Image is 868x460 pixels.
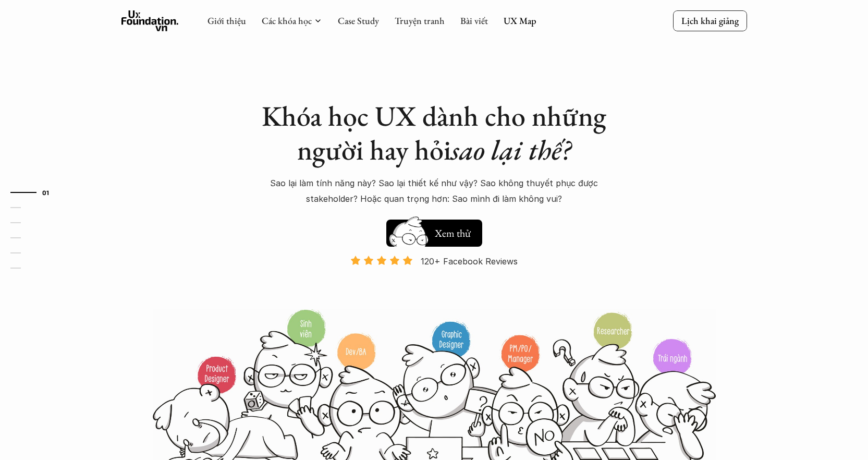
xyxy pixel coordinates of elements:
a: Các khóa học [262,15,312,27]
a: Lịch khai giảng [673,10,747,31]
a: UX Map [504,15,536,27]
a: Bài viết [460,15,488,27]
h1: Khóa học UX dành cho những người hay hỏi [252,99,617,167]
em: sao lại thế? [451,131,571,168]
p: Lịch khai giảng [681,15,739,27]
p: Sao lại làm tính năng này? Sao lại thiết kế như vậy? Sao không thuyết phục được stakeholder? Hoặc... [252,175,617,207]
a: Case Study [338,15,379,27]
a: Giới thiệu [207,15,246,27]
a: Truyện tranh [395,15,445,27]
a: Xem thử [386,214,482,247]
a: 120+ Facebook Reviews [341,255,527,308]
a: 01 [10,186,60,199]
strong: 01 [42,188,50,196]
h5: Xem thử [433,226,472,240]
p: 120+ Facebook Reviews [421,253,518,269]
